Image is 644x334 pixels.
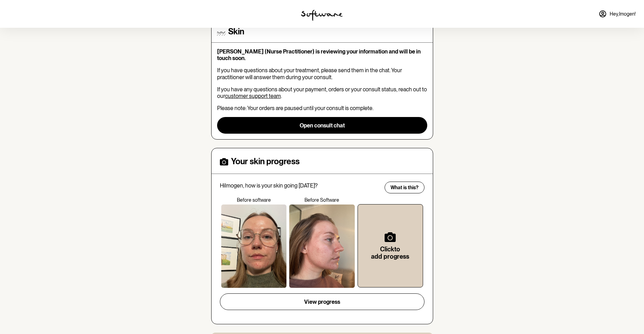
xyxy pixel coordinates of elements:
a: Hey,Imogen! [594,6,640,22]
button: What is this? [385,182,424,193]
h4: Your skin progress [231,157,300,167]
h6: Click to add progress [369,245,412,260]
p: [PERSON_NAME] (Nurse Practitioner) is reviewing your information and will be in touch soon. [217,48,427,61]
p: If you have questions about your treatment, please send them in the chat. Your practitioner will ... [217,67,427,80]
span: Hey, Imogen ! [610,11,636,17]
a: customer support team [225,93,281,99]
img: software logo [301,10,343,21]
h4: Skin [228,27,244,37]
p: Please note: Your orders are paused until your consult is complete. [217,105,427,111]
button: Open consult chat [217,117,427,134]
p: Hi Imogen , how is your skin going [DATE]? [220,182,380,189]
span: View progress [304,299,340,305]
p: Before Software [288,197,356,203]
button: View progress [220,293,424,310]
span: What is this? [390,185,419,191]
p: If you have any questions about your payment, orders or your consult status, reach out to our . [217,86,427,99]
p: Before software [220,197,288,203]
